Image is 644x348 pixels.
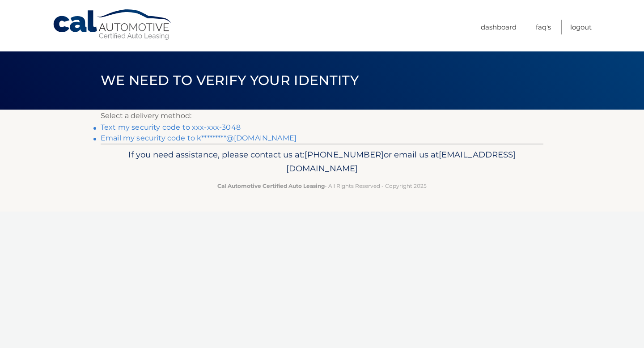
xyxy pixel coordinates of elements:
span: We need to verify your identity [101,72,359,89]
strong: Cal Automotive Certified Auto Leasing [217,182,325,189]
a: Text my security code to xxx-xxx-3048 [101,123,241,132]
a: Logout [570,20,592,34]
span: [PHONE_NUMBER] [305,149,384,160]
a: FAQ's [536,20,551,34]
p: Select a delivery method: [101,110,543,122]
p: If you need assistance, please contact us at: or email us at [106,148,538,176]
a: Email my security code to k*********@[DOMAIN_NAME] [101,134,297,142]
a: Dashboard [481,20,517,34]
a: Cal Automotive [52,9,173,41]
p: - All Rights Reserved - Copyright 2025 [106,181,538,191]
